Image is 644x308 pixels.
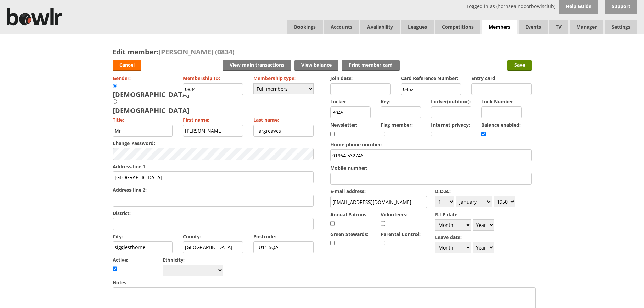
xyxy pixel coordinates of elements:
[113,60,141,71] a: Cancel
[401,20,434,34] a: Leagues
[435,211,532,218] label: R.I.P date:
[113,140,314,146] label: Change Password:
[360,20,400,34] a: Availability
[113,99,189,115] div: [DEMOGRAPHIC_DATA]
[549,20,568,34] span: TV
[435,20,480,34] a: Competitions
[381,231,427,237] label: Parental Control:
[183,75,243,81] label: Membership ID:
[471,75,532,81] label: Entry card
[113,117,173,123] label: Title:
[507,60,532,71] input: Save
[330,211,377,218] label: Annual Patrons:
[481,98,522,105] label: Lock Number:
[435,188,532,194] label: D.O.B.:
[294,60,338,71] a: View balance
[113,83,189,99] div: [DEMOGRAPHIC_DATA]
[223,60,291,71] a: View main transactions
[435,234,532,240] label: Leave date:
[113,187,314,193] label: Address line 2:
[431,98,471,105] label: Locker(outdoor):
[570,20,603,34] span: Manager
[159,47,235,56] span: [PERSON_NAME] (0834)
[113,233,173,240] label: City:
[330,141,531,148] label: Home phone number:
[342,60,400,71] a: Print member card
[163,257,223,263] label: Ethnicity:
[287,20,323,34] a: Bookings
[253,75,314,81] label: Membership type:
[431,122,481,128] label: Internet privacy:
[401,75,461,81] label: Card Reference Number:
[113,257,163,263] label: Active:
[381,122,431,128] label: Flag member:
[113,75,173,81] label: Gender:
[330,165,531,171] label: Mobile number:
[381,211,427,218] label: Volunteers:
[113,210,314,216] label: District:
[113,163,314,170] label: Address line 1:
[324,20,359,34] span: Accounts
[481,122,532,128] label: Balance enabled:
[381,98,421,105] label: Key:
[183,117,243,123] label: First name:
[330,231,377,237] label: Green Stewards:
[330,75,391,81] label: Join date:
[605,20,637,34] span: Settings
[253,117,314,123] label: Last name:
[183,233,243,240] label: County:
[330,122,381,128] label: Newsletter:
[113,279,532,286] label: Notes
[253,233,314,240] label: Postcode:
[482,20,517,34] span: Members
[519,20,548,34] a: Events
[330,98,371,105] label: Locker:
[330,188,427,194] label: E-mail address:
